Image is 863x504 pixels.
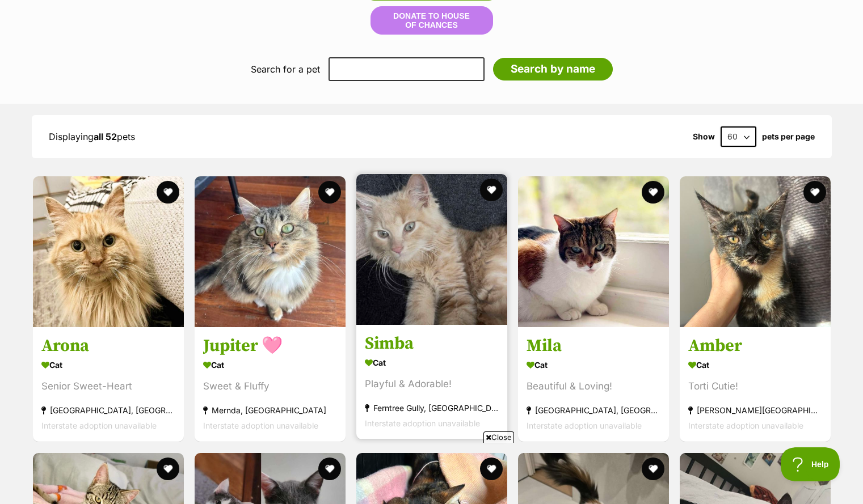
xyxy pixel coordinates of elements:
[251,64,320,74] label: Search for a pet
[762,132,815,141] label: pets per page
[365,333,499,355] h3: Simba
[518,327,669,442] a: Mila Cat Beautiful & Loving! [GEOGRAPHIC_DATA], [GEOGRAPHIC_DATA] Interstate adoption unavailable...
[518,176,669,327] img: Mila
[203,379,337,395] div: Sweet & Fluffy
[680,327,831,442] a: Amber Cat Torti Cutie! [PERSON_NAME][GEOGRAPHIC_DATA] Interstate adoption unavailable favourite
[318,181,341,204] button: favourite
[527,336,660,357] h3: Mila
[493,58,613,81] input: Search by name
[365,377,499,392] div: Playful & Adorable!
[41,357,175,374] div: Cat
[195,176,346,327] img: Jupiter 🩷
[195,327,346,442] a: Jupiter 🩷 Cat Sweet & Fluffy Mernda, [GEOGRAPHIC_DATA] Interstate adoption unavailable favourite
[41,403,175,418] div: [GEOGRAPHIC_DATA], [GEOGRAPHIC_DATA]
[94,131,117,142] strong: all 52
[688,357,822,374] div: Cat
[527,403,660,418] div: [GEOGRAPHIC_DATA], [GEOGRAPHIC_DATA]
[365,355,499,371] div: Cat
[203,421,318,431] span: Interstate adoption unavailable
[157,458,179,480] button: favourite
[483,431,514,443] span: Close
[371,6,493,35] button: Donate to House of Chances
[688,336,822,357] h3: Amber
[527,379,660,395] div: Beautiful & Loving!
[680,176,831,327] img: Amber
[693,132,715,141] span: Show
[203,357,337,374] div: Cat
[49,131,135,142] span: Displaying pets
[527,357,660,374] div: Cat
[203,403,337,418] div: Mernda, [GEOGRAPHIC_DATA]
[642,181,664,204] button: favourite
[356,325,507,440] a: Simba Cat Playful & Adorable! Ferntree Gully, [GEOGRAPHIC_DATA] Interstate adoption unavailable f...
[41,336,175,357] h3: Arona
[365,401,499,416] div: Ferntree Gully, [GEOGRAPHIC_DATA]
[527,421,642,431] span: Interstate adoption unavailable
[41,379,175,395] div: Senior Sweet-Heart
[157,181,179,204] button: favourite
[688,403,822,418] div: [PERSON_NAME][GEOGRAPHIC_DATA]
[642,458,664,480] button: favourite
[688,379,822,395] div: Torti Cutie!
[225,447,638,498] iframe: Advertisement
[365,419,480,429] span: Interstate adoption unavailable
[356,174,507,325] img: Simba
[480,179,503,201] button: favourite
[781,447,840,481] iframe: Help Scout Beacon - Open
[803,181,826,204] button: favourite
[203,336,337,357] h3: Jupiter 🩷
[33,176,184,327] img: Arona
[41,421,157,431] span: Interstate adoption unavailable
[33,327,184,442] a: Arona Cat Senior Sweet-Heart [GEOGRAPHIC_DATA], [GEOGRAPHIC_DATA] Interstate adoption unavailable...
[688,421,803,431] span: Interstate adoption unavailable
